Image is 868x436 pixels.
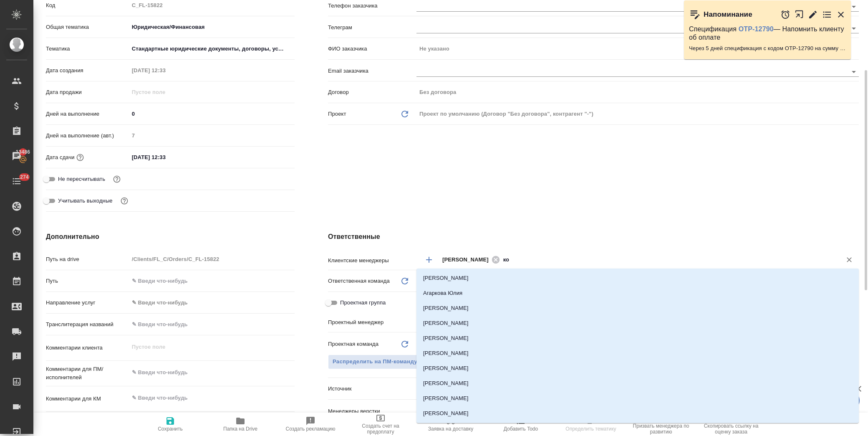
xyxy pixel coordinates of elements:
button: Close [854,259,856,261]
input: ✎ Введи что-нибудь [129,108,295,120]
li: [PERSON_NAME] [416,421,859,436]
li: [PERSON_NAME] [416,346,859,361]
input: ✎ Введи что-нибудь [129,151,202,163]
p: Код [46,1,129,10]
p: Проект [328,110,346,118]
span: Сохранить [158,426,183,432]
input: Пустое поле [129,86,202,98]
p: Путь на drive [46,255,129,264]
span: Проектная группа [340,299,386,307]
p: ФИО заказчика [328,45,416,53]
p: Телеграм [328,23,416,32]
button: Распределить на ПМ-команду [328,355,422,369]
input: Пустое поле [416,86,859,98]
p: Телефон заказчика [328,2,416,10]
p: Комментарии для КМ [46,395,129,403]
input: Пустое поле [129,253,295,265]
li: [PERSON_NAME] [416,331,859,346]
li: [PERSON_NAME] [416,301,859,316]
span: Папка на Drive [223,426,257,432]
span: Создать счет на предоплату [351,423,411,435]
li: [PERSON_NAME] [416,391,859,406]
button: Сохранить [135,413,205,436]
button: Включи, если не хочешь, чтобы указанная дата сдачи изменилась после переставления заказа в 'Подтв... [111,174,122,185]
input: Пустое поле [129,129,295,142]
p: Проектная команда [328,340,378,348]
li: [PERSON_NAME] [416,376,859,391]
li: [PERSON_NAME] [416,271,859,286]
span: [PERSON_NAME] [442,256,494,264]
button: Очистить [843,254,855,266]
button: Папка на Drive [205,413,275,436]
h4: Ответственные [328,232,859,242]
input: ✎ Введи что-нибудь [129,275,295,287]
button: Закрыть [836,10,846,20]
span: Заявка на доставку [428,426,473,432]
h4: Дополнительно [46,232,295,242]
input: Пустое поле [416,43,859,55]
span: Учитывать выходные [58,197,113,205]
p: Комментарии клиента [46,344,129,352]
span: Создать рекламацию [286,426,336,432]
p: Менеджеры верстки [328,407,416,416]
span: Призвать менеджера по развитию [631,423,691,435]
a: 274 [2,171,31,192]
button: Перейти в todo [822,10,832,20]
span: Определить тематику [565,426,616,432]
p: Дата продажи [46,88,129,96]
p: Дней на выполнение [46,110,129,118]
button: Создать рекламацию [275,413,346,436]
button: Если добавить услуги и заполнить их объемом, то дата рассчитается автоматически [75,152,86,163]
div: Юридическая/Финансовая [129,20,295,34]
p: Email заказчика [328,67,416,75]
p: Транслитерация названий [46,320,129,329]
a: 13486 [2,146,31,167]
p: Источник [328,385,416,393]
p: Дата сдачи [46,153,75,162]
p: Дней на выполнение (авт.) [46,132,129,140]
p: Общая тематика [46,23,129,31]
div: Проект по умолчанию (Договор "Без договора", контрагент "-") [416,107,859,121]
button: Заявка на доставку [416,413,486,436]
span: Распределить на ПМ-команду [333,357,417,367]
p: Направление услуг [46,299,129,307]
p: Спецификация — Напомнить клиенту об оплате [689,25,846,42]
p: Проектный менеджер [328,318,416,327]
p: Через 5 дней спецификация с кодом OTP-12790 на сумму 359496 RUB будет просрочена [689,44,846,53]
span: Не пересчитывать [58,175,105,183]
p: Клиентские менеджеры [328,256,416,265]
input: ✎ Введи что-нибудь [129,318,295,330]
div: Стандартные юридические документы, договоры, уставы [129,42,295,56]
li: [PERSON_NAME] [416,361,859,376]
li: [PERSON_NAME] [416,406,859,421]
button: Open [848,66,860,78]
p: Договор [328,88,416,96]
button: Редактировать [808,10,818,20]
div: [PERSON_NAME] [442,254,502,265]
p: Дата создания [46,66,129,75]
span: 274 [15,173,34,181]
div: ✎ Введи что-нибудь [132,299,285,307]
p: Путь [46,277,129,285]
p: Ответственная команда [328,277,390,285]
button: Добавить менеджера [419,250,439,270]
button: Выбери, если сб и вс нужно считать рабочими днями для выполнения заказа. [119,195,130,206]
p: Напоминание [704,10,752,19]
p: Тематика [46,45,129,53]
span: 13486 [11,148,35,156]
span: Скопировать ссылку на оценку заказа [701,423,761,435]
button: Создать счет на предоплату [346,413,416,436]
button: Открыть в новой вкладке [795,5,804,23]
li: [PERSON_NAME] [416,316,859,331]
input: Пустое поле [129,64,202,76]
p: Комментарии для ПМ/исполнителей [46,365,129,382]
button: Отложить [780,10,790,20]
a: OTP-12790 [739,25,774,33]
span: Добавить Todo [504,426,538,432]
div: ✎ Введи что-нибудь [129,296,295,310]
li: Агаркова Юлия [416,286,859,301]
